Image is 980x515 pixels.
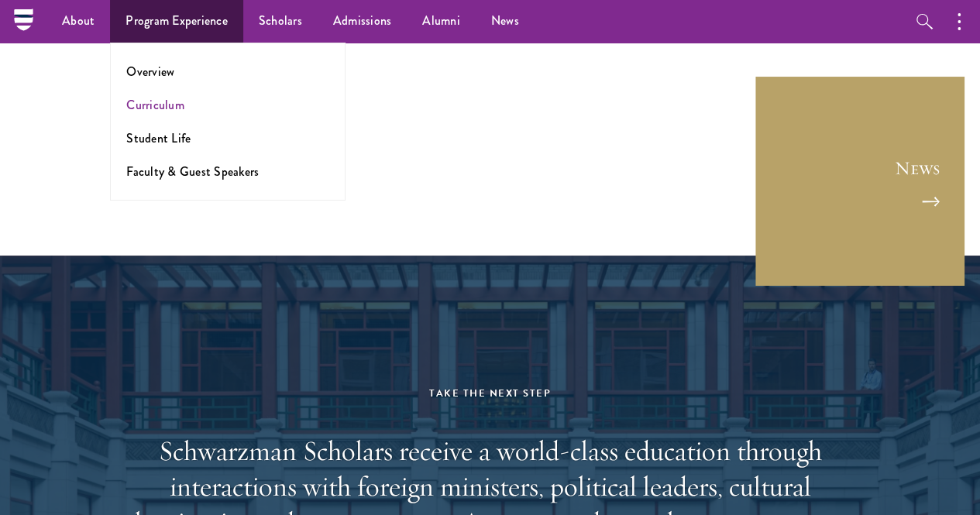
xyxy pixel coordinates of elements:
a: Curriculum [126,96,184,114]
a: Faculty & Guest Speakers [126,163,259,180]
a: Student Life [126,129,191,147]
div: Take the Next Step [130,385,851,402]
a: Overview [126,63,174,81]
a: News [755,77,965,286]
